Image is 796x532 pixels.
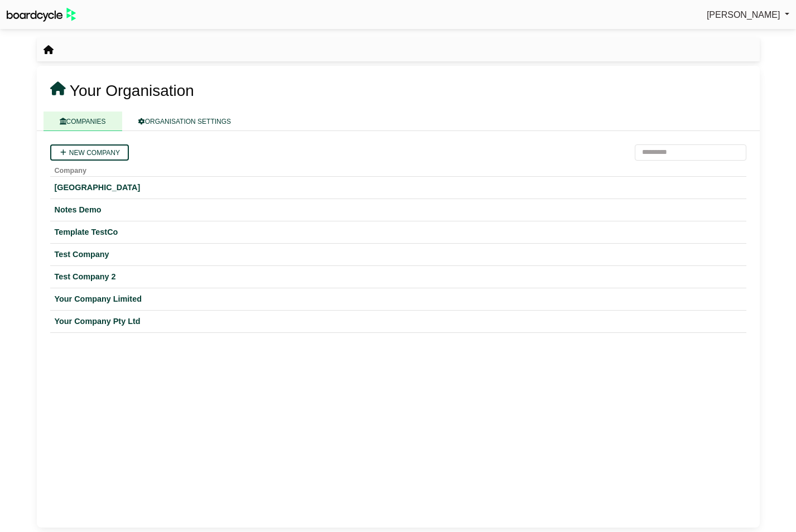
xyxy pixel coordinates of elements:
[55,293,742,306] a: Your Company Limited
[707,8,789,22] a: [PERSON_NAME]
[122,112,247,131] a: ORGANISATION SETTINGS
[44,43,54,57] nav: breadcrumb
[55,226,742,239] a: Template TestCo
[44,112,122,131] a: COMPANIES
[707,10,780,20] span: [PERSON_NAME]
[55,204,742,216] a: Notes Demo
[50,144,129,161] a: New company
[50,161,746,177] th: Company
[7,8,76,22] img: BoardcycleBlackGreen-aaafeed430059cb809a45853b8cf6d952af9d84e6e89e1f1685b34bfd5cb7d64.svg
[55,181,742,194] a: [GEOGRAPHIC_DATA]
[55,270,742,283] a: Test Company 2
[55,315,742,328] a: Your Company Pty Ltd
[70,82,194,99] span: Your Organisation
[55,248,742,261] a: Test Company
